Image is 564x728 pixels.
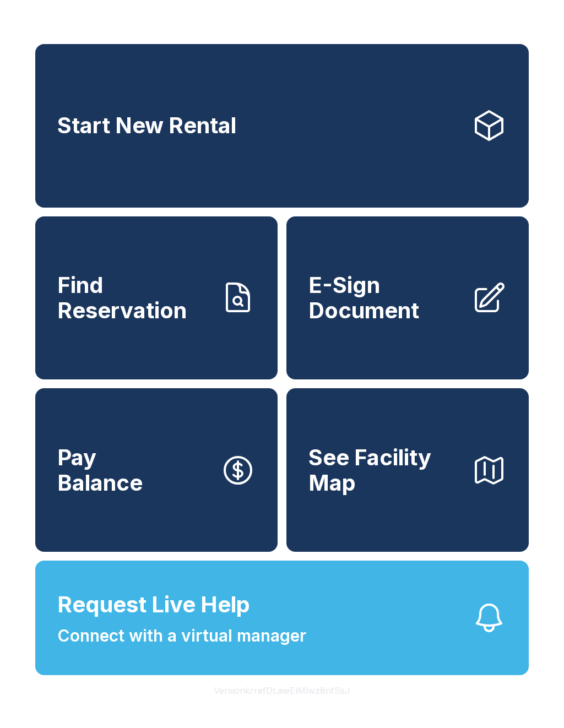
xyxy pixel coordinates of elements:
[57,273,211,323] span: Find Reservation
[308,273,463,323] span: E-Sign Document
[205,675,359,706] button: VersionkrrefDLawElMlwz8nfSsJ
[286,216,529,380] a: E-Sign Document
[35,561,529,675] button: Request Live HelpConnect with a virtual manager
[57,445,143,495] span: Pay Balance
[57,588,250,621] span: Request Live Help
[35,388,278,552] button: PayBalance
[35,44,529,208] a: Start New Rental
[57,113,236,138] span: Start New Rental
[308,445,463,495] span: See Facility Map
[35,216,278,380] a: Find Reservation
[286,388,529,552] button: See Facility Map
[57,623,306,648] span: Connect with a virtual manager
